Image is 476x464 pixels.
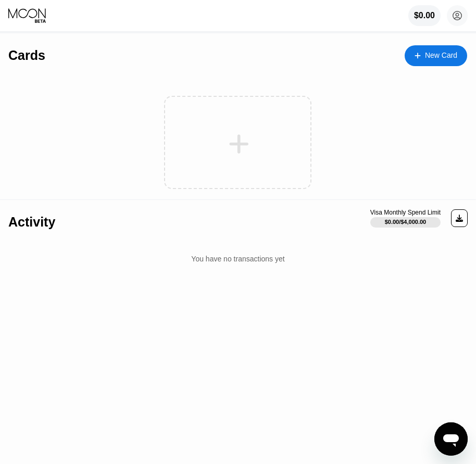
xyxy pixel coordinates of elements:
[370,209,441,216] div: Visa Monthly Spend Limit
[408,5,441,26] div: $0.00
[425,51,457,60] div: New Card
[8,215,55,230] div: Activity
[370,209,441,228] div: Visa Monthly Spend Limit$0.00/$4,000.00
[8,244,468,273] div: You have no transactions yet
[434,422,468,456] iframe: Button to launch messaging window
[405,45,467,66] div: New Card
[385,219,427,225] div: $0.00 / $4,000.00
[414,11,435,20] div: $0.00
[8,48,45,63] div: Cards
